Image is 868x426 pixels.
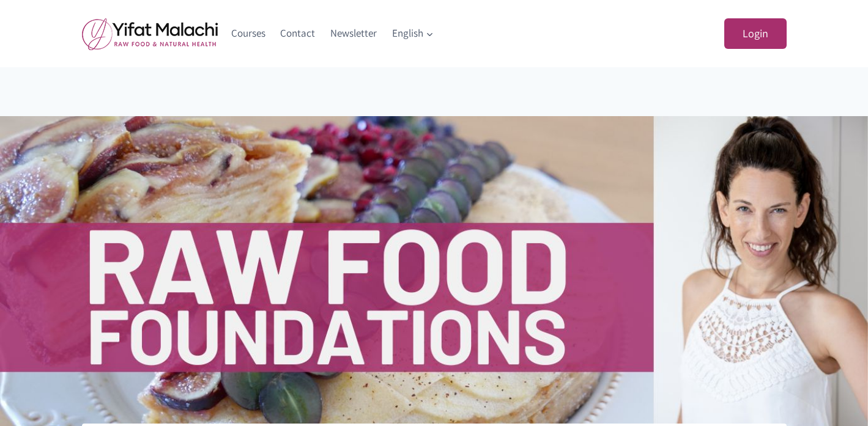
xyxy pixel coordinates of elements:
[224,19,442,48] nav: Primary Navigation
[224,19,273,48] a: Courses
[82,18,218,50] img: yifat_logo41_en.png
[384,19,441,48] a: English
[724,18,787,50] a: Login
[392,25,434,42] span: English
[273,19,323,48] a: Contact
[323,19,385,48] a: Newsletter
